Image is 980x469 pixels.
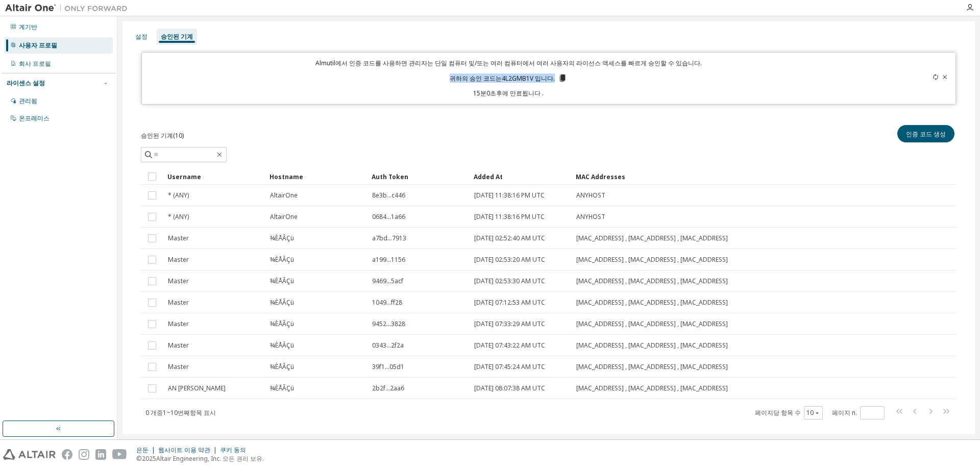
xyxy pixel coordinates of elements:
font: 후에 만료됩니다 . [496,89,544,97]
font: 중 [157,408,163,417]
font: 사용자 프로필 [19,41,57,50]
font: 인증 코드 생성 [906,129,946,138]
span: Master [168,341,189,350]
font: 관리됨 [19,96,37,105]
span: AN [PERSON_NAME] [168,384,226,392]
span: ANYHOST [576,191,605,200]
span: [MAC_ADDRESS] , [MAC_ADDRESS] , [MAC_ADDRESS] [576,299,728,307]
span: 39f1...05d1 [372,363,404,371]
div: Added At [474,168,568,185]
font: 10번째 [170,408,190,417]
span: a7bd...7913 [372,234,406,242]
span: [MAC_ADDRESS] , [MAC_ADDRESS] , [MAC_ADDRESS] [576,384,728,392]
font: 설정 [135,32,148,41]
font: 10 [806,408,814,417]
img: facebook.svg [62,449,72,460]
span: [MAC_ADDRESS] , [MAC_ADDRESS] , [MAC_ADDRESS] [576,234,728,242]
img: instagram.svg [79,449,89,460]
font: 계기반 [19,22,37,31]
span: 9452...3828 [372,320,405,328]
span: [DATE] 02:53:30 AM UTC [474,277,545,285]
font: 항목 표시 [190,408,216,417]
font: 승인된 기계 [161,32,193,41]
font: Almutil에서 인증 코드를 사용하면 관리자는 단일 컴퓨터 및/또는 여러 컴퓨터에서 여러 사용자의 라이선스 액세스를 빠르게 승인할 수 있습니다. [315,59,702,67]
span: [DATE] 02:52:40 AM UTC [474,234,545,242]
span: [DATE] 11:38:16 PM UTC [474,213,545,221]
div: Username [167,168,261,185]
font: 0 [486,89,490,97]
font: 귀하의 승인 코드는 [450,74,502,83]
font: 은둔 [136,446,149,454]
span: [DATE] 02:53:20 AM UTC [474,256,545,264]
span: ¾ÈÅÂÇü [270,299,294,307]
font: 초 [490,89,496,97]
span: 1049...ff28 [372,299,402,307]
span: 2b2f...2aa6 [372,384,404,392]
font: 4L2GMB1V 입니다. [502,74,555,83]
span: Master [168,277,189,285]
span: [DATE] 07:43:22 AM UTC [474,341,545,350]
font: © [136,454,142,463]
img: youtube.svg [112,449,127,460]
span: [DATE] 08:07:38 AM UTC [474,384,545,392]
font: 라이센스 설정 [7,79,45,87]
span: [MAC_ADDRESS] , [MAC_ADDRESS] , [MAC_ADDRESS] [576,320,728,328]
font: 1 [163,408,166,417]
font: 2025 [142,454,156,463]
span: [DATE] 07:45:24 AM UTC [474,363,545,371]
span: ¾ÈÅÂÇü [270,277,294,285]
span: [MAC_ADDRESS] , [MAC_ADDRESS] , [MAC_ADDRESS] [576,363,728,371]
span: [MAC_ADDRESS] , [MAC_ADDRESS] , [MAC_ADDRESS] [576,256,728,264]
span: 0684...1a66 [372,213,405,221]
span: ANYHOST [576,213,605,221]
span: [DATE] 11:38:16 PM UTC [474,191,545,200]
img: 알타이르 원 [5,3,133,13]
span: ¾ÈÅÂÇü [270,384,294,392]
span: 9469...5acf [372,277,403,285]
font: Altair Engineering, Inc. 모든 권리 보유. [156,454,264,463]
span: * (ANY) [168,191,189,200]
span: Master [168,320,189,328]
span: Master [168,234,189,242]
font: 승인된 기계(10) [141,131,184,140]
span: [DATE] 07:33:29 AM UTC [474,320,545,328]
div: Auth Token [372,168,465,185]
span: [MAC_ADDRESS] , [MAC_ADDRESS] , [MAC_ADDRESS] [576,277,728,285]
span: * (ANY) [168,213,189,221]
font: 페이지당 항목 수 [755,408,801,417]
span: AltairOne [270,191,298,200]
span: 8e3b...c446 [372,191,405,200]
font: 쿠키 동의 [220,446,246,454]
span: ¾ÈÅÂÇü [270,363,294,371]
span: a199...1156 [372,256,405,264]
span: AltairOne [270,213,298,221]
span: Master [168,363,189,371]
span: ¾ÈÅÂÇü [270,320,294,328]
img: altair_logo.svg [3,449,56,460]
font: ~ [166,408,170,417]
font: 웹사이트 이용 약관 [158,446,210,454]
span: ¾ÈÅÂÇü [270,341,294,350]
font: 페이지 n. [832,408,857,417]
div: Hostname [269,168,363,185]
font: 15분 [473,89,486,97]
img: linkedin.svg [95,449,106,460]
font: 0 개 [145,408,157,417]
span: ¾ÈÅÂÇü [270,256,294,264]
span: Master [168,299,189,307]
font: 온프레미스 [19,114,50,122]
span: 0343...2f2a [372,341,404,350]
span: [DATE] 07:12:53 AM UTC [474,299,545,307]
button: 인증 코드 생성 [897,125,954,143]
span: [MAC_ADDRESS] , [MAC_ADDRESS] , [MAC_ADDRESS] [576,341,728,350]
div: MAC Addresses [576,168,844,185]
span: ¾ÈÅÂÇü [270,234,294,242]
font: 회사 프로필 [19,59,51,68]
span: Master [168,256,189,264]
